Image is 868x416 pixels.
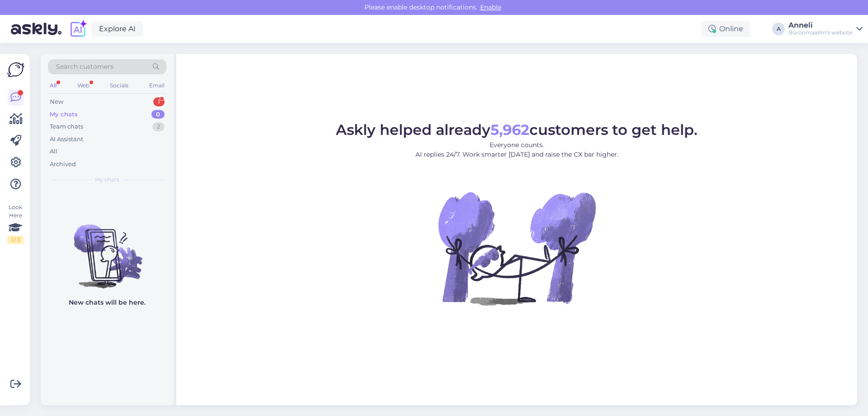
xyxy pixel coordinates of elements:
img: No chats [41,208,174,290]
div: 2 [152,122,165,131]
div: 0 [151,110,165,119]
div: Anneli [788,22,853,29]
div: A [772,23,785,35]
div: My chats [50,110,78,119]
span: Askly helped already customers to get help. [336,121,698,139]
div: 2 / 3 [7,236,24,244]
a: Explore AI [91,21,143,37]
div: 1 [153,97,165,106]
div: Team chats [50,122,83,131]
span: Search customers [56,62,113,72]
img: Askly Logo [7,61,24,78]
p: New chats will be here. [69,298,146,307]
div: Büroomaailm's website [788,29,853,36]
img: explore-ai [69,19,88,38]
div: Socials [108,80,130,91]
div: AI Assistant [50,135,83,144]
span: My chats [95,176,119,184]
img: No Chat active [435,167,598,330]
div: New [50,97,63,106]
div: All [50,147,57,156]
div: All [48,80,58,91]
p: Everyone counts. AI replies 24/7. Work smarter [DATE] and raise the CX bar higher. [336,140,698,159]
div: Archived [50,160,76,169]
div: Online [701,21,750,37]
a: AnneliBüroomaailm's website [788,22,863,36]
b: 5,962 [491,121,529,139]
div: Look Here [7,203,24,244]
div: Email [147,80,166,91]
span: Enable [477,3,504,11]
div: Web [75,80,91,91]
